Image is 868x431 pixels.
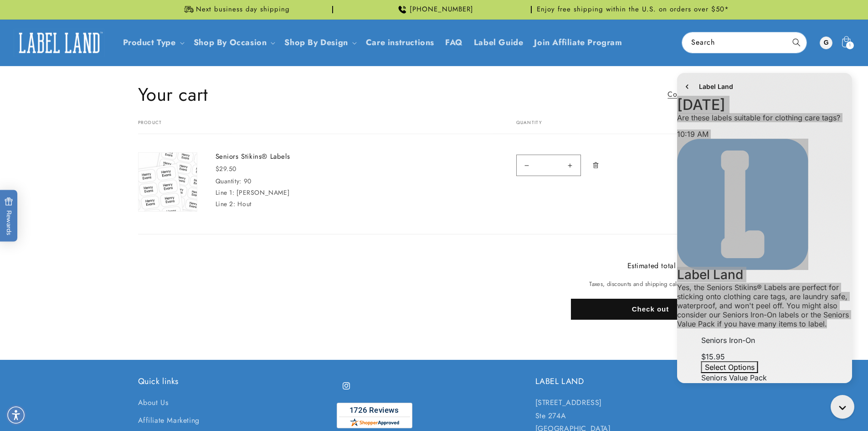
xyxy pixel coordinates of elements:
dd: [PERSON_NAME] [236,188,289,197]
div: Accessibility Menu [6,405,26,425]
dd: 90 [244,177,252,186]
p: Seniors Iron-On [31,267,159,276]
summary: Product Type [118,32,188,53]
th: Total [663,120,730,134]
span: $15.95 [31,284,55,293]
span: Select Options [35,294,84,303]
a: Care instructions [360,32,440,53]
h3: Label Land [7,202,182,211]
h2: Quick links [138,376,333,387]
th: Quantity [493,120,663,134]
p: Are these labels suitable for clothing care tags? [7,45,182,54]
input: Quantity for Seniors Stikins® Labels [537,155,560,176]
span: [PHONE_NUMBER] [410,5,473,14]
a: About Us [138,396,169,412]
button: Search [786,32,806,52]
button: Select Options [31,293,88,305]
span: Label Guide [474,37,524,48]
h2: LABEL LAND [535,376,730,387]
img: cart [139,153,197,211]
a: Shop By Design [284,36,348,48]
span: Care instructions [366,37,434,48]
a: Product Type [123,36,176,48]
span: Next business day shipping [196,5,290,14]
span: Rewards [5,197,13,235]
a: cart [138,134,197,216]
a: Join Affiliate Program [529,32,627,53]
span: FAQ [445,37,463,48]
summary: Shop By Occasion [188,32,279,53]
summary: Shop By Design [279,32,360,53]
a: FAQ [440,32,468,53]
span: Enjoy free shipping within the U.S. on orders over $50* [537,5,729,14]
h1: Your cart [138,83,208,106]
h2: [DATE] [7,32,182,41]
div: 10:19 AM [7,61,182,70]
div: Yes, the Seniors Stikins® Labels are perfect for sticking onto clothing care tags, are laundry sa... [7,214,182,260]
a: Affiliate Marketing [138,412,200,430]
iframe: Gorgias live chat messenger [826,392,859,422]
button: Check out [571,299,730,320]
a: Continue shopping [668,88,730,101]
a: Label Land [10,25,108,60]
dt: Line 2: [216,199,236,208]
a: Seniors Stikins® Labels [216,152,352,161]
span: 1 [849,42,851,49]
a: Remove Seniors Stikins® Labels - 90 [588,152,604,178]
small: Taxes, discounts and shipping calculated at checkout. [571,280,730,289]
img: Label Land [7,70,138,202]
dt: Line 1: [216,188,235,197]
dt: Quantity: [216,177,241,186]
th: Product [138,120,493,134]
h2: Estimated total [627,262,676,270]
p: Seniors Value Pack [31,305,159,314]
span: Shop By Occasion [194,37,267,48]
img: Label Land [14,29,105,57]
dd: Hout [237,199,251,208]
a: Label Guide [468,32,529,53]
div: $29.50 [216,164,352,174]
span: Join Affiliate Program [534,37,622,48]
iframe: Gorgias live chat window [670,68,859,390]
